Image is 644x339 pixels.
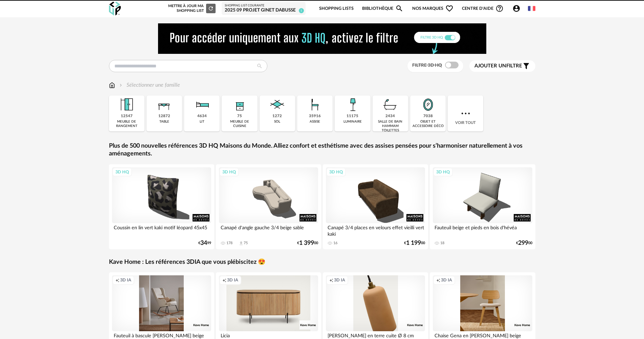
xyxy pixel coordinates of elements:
span: 1 [299,8,304,13]
span: Magnify icon [395,4,403,13]
a: 3D HQ Coussin en lin vert kaki motif léopard 45x45 €3499 [109,164,215,249]
img: svg+xml;base64,PHN2ZyB3aWR0aD0iMTYiIGhlaWdodD0iMTciIHZpZXdCb3g9IjAgMCAxNiAxNyIgZmlsbD0ibm9uZSIgeG... [109,81,115,89]
img: Salle%20de%20bain.png [381,96,399,114]
div: meuble de rangement [111,120,142,128]
div: € 00 [404,241,425,246]
span: 299 [518,241,528,246]
img: Table.png [155,96,173,114]
span: Creation icon [222,277,226,283]
div: 11175 [347,114,358,119]
span: 1 199 [406,241,421,246]
img: more.7b13dc1.svg [460,107,472,120]
div: 3D HQ [433,168,453,176]
div: Sélectionner une famille [118,81,180,89]
span: 3D IA [334,277,345,283]
img: NEW%20NEW%20HQ%20NEW_V1.gif [158,23,486,54]
span: Account Circle icon [512,4,524,13]
img: Meuble%20de%20rangement.png [117,96,136,114]
span: Filtre 3D HQ [412,63,442,68]
span: Creation icon [329,277,333,283]
div: 16 [333,241,337,246]
div: € 99 [198,241,211,246]
span: Ajouter un [474,63,506,68]
img: OXP [109,2,121,16]
span: Refresh icon [208,6,214,10]
div: 12872 [158,114,170,119]
div: assise [310,120,320,124]
span: filtre [474,63,522,69]
a: Kave Home : Les références 3DIA que vous plébiscitez 😍 [109,258,265,266]
div: Coussin en lin vert kaki motif léopard 45x45 [112,223,212,237]
div: Shopping List courante [225,4,303,8]
img: Literie.png [193,96,211,114]
span: Nos marques [412,1,453,17]
div: € 00 [297,241,318,246]
span: Creation icon [115,277,119,283]
div: 1272 [272,114,282,119]
img: Luminaire.png [343,96,362,114]
div: 18 [440,241,444,246]
span: Creation icon [436,277,440,283]
img: Rangement.png [230,96,249,114]
span: 3D IA [441,277,452,283]
img: Assise.png [306,96,324,114]
span: 1 399 [299,241,314,246]
div: lit [200,120,204,124]
a: 3D HQ Canapé d'angle gauche 3/4 beige sable 178 Download icon 75 €1 39900 [216,164,321,249]
div: sol [274,120,280,124]
span: 3D IA [120,277,131,283]
img: Sol.png [268,96,286,114]
img: svg+xml;base64,PHN2ZyB3aWR0aD0iMTYiIGhlaWdodD0iMTYiIHZpZXdCb3g9IjAgMCAxNiAxNiIgZmlsbD0ibm9uZSIgeG... [118,81,124,89]
span: 34 [200,241,207,246]
img: fr [528,5,535,12]
span: Heart Outline icon [445,4,453,13]
div: 12547 [121,114,133,119]
div: 4634 [197,114,207,119]
div: 178 [226,241,232,246]
a: 3D HQ Canapé 3/4 places en velours effet vieilli vert kaki 16 €1 19900 [323,164,428,249]
div: Fauteuil beige et pieds en bois d'hévéa [433,223,532,237]
div: 75 [244,241,248,246]
div: 3D HQ [112,168,132,176]
div: € 00 [516,241,532,246]
button: Ajouter unfiltre Filter icon [469,60,535,72]
a: Shopping Lists [319,1,354,17]
div: 7038 [423,114,433,119]
div: 2434 [385,114,395,119]
a: BibliothèqueMagnify icon [362,1,403,17]
div: Canapé 3/4 places en velours effet vieilli vert kaki [326,223,425,237]
div: salle de bain hammam toilettes [375,120,406,133]
span: Account Circle icon [512,4,520,13]
div: Canapé d'angle gauche 3/4 beige sable [219,223,318,237]
div: 2025 09 Projet GINET DABUSSE [225,7,303,14]
div: 3D HQ [219,168,239,176]
div: 35916 [309,114,321,119]
div: objet et accessoire déco [412,120,444,128]
div: Mettre à jour ma Shopping List [167,4,216,13]
div: 3D HQ [326,168,346,176]
span: 3D IA [227,277,238,283]
a: 3D HQ Fauteuil beige et pieds en bois d'hévéa 18 €29900 [430,164,535,249]
span: Download icon [239,241,244,246]
div: luminaire [343,120,362,124]
div: Voir tout [448,96,483,131]
span: Filter icon [522,62,530,70]
img: Miroir.png [419,96,437,114]
a: Shopping List courante 2025 09 Projet GINET DABUSSE 1 [225,4,303,14]
div: 75 [237,114,242,119]
span: Centre d'aideHelp Circle Outline icon [462,4,504,13]
span: Help Circle Outline icon [495,4,504,13]
a: Plus de 500 nouvelles références 3D HQ Maisons du Monde. Alliez confort et esthétisme avec des as... [109,142,535,158]
div: meuble de cuisine [224,120,255,128]
div: table [159,120,169,124]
